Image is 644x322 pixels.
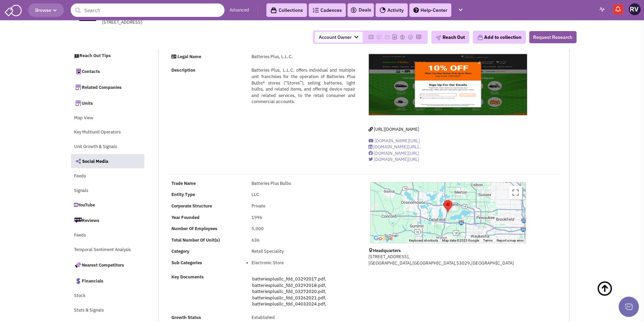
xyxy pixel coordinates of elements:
[71,213,144,227] a: Reviews
[374,150,419,156] span: [DOMAIN_NAME][URL]
[71,3,224,17] input: Search
[247,215,359,221] div: 1996
[373,248,401,253] b: Headquarters
[416,34,421,40] img: Please add to your accounts
[71,112,144,125] a: Map View
[171,215,199,220] b: Year Founded
[400,34,405,40] img: Please add to your accounts
[368,150,419,156] a: [DOMAIN_NAME][URL]
[350,6,357,14] img: icon-deals.svg
[247,248,359,255] div: Retail Speciality
[71,184,144,197] a: Signals
[71,304,144,317] a: Stats & Signals
[483,239,493,242] a: Terms (opens in new tab)
[71,96,144,110] a: Units
[375,138,420,144] span: [DOMAIN_NAME][URL]
[5,3,22,16] img: SmartAdmin
[270,7,277,14] img: icon-collection-lavender-black.svg
[247,54,359,60] div: Batteries Plus, L.L.C.
[247,192,359,198] div: LLC
[384,34,390,40] img: Please add to your accounts
[368,144,421,150] a: [DOMAIN_NAME][URL]..
[473,31,526,44] button: Add to collection
[477,34,483,41] img: icon-collection-lavender.png
[368,254,527,266] p: [STREET_ADDRESS], [GEOGRAPHIC_DATA],[GEOGRAPHIC_DATA],53029,[GEOGRAPHIC_DATA]
[247,237,359,244] div: 636
[230,7,249,14] a: Advanced
[309,3,346,17] a: Cadences
[368,126,419,132] a: [URL][DOMAIN_NAME]
[171,274,204,280] b: Key Documents
[171,226,217,231] b: Number Of Employees
[409,3,451,17] a: Help-Center
[35,7,57,13] span: Browse
[71,199,144,212] a: YouTube
[171,237,220,243] b: Total Number Of Unit(s)
[313,8,319,13] img: Cadences_logo.png
[372,234,395,243] img: Google
[374,156,419,162] span: [DOMAIN_NAME][URL]
[71,80,144,94] a: Related Companies
[252,295,326,301] a: batteriesplusllc_fdd_03262021.pdf,
[413,7,419,13] img: help.png
[373,144,421,150] span: [DOMAIN_NAME][URL]..
[252,276,326,282] a: batteriesplusllc_fdd_03292017.pdf,
[252,67,355,104] span: Batteries Plus, L.L.C. offers individual and multiple unit franchises for the operation of Batter...
[266,3,307,17] a: Collections
[171,260,202,266] b: Sub Categories
[171,67,195,73] strong: Description
[252,289,326,294] a: batteriesplusllc_fdd_03272020.pdf,
[71,229,144,242] a: Feeds
[247,226,359,232] div: 5,000
[71,154,145,168] a: Social Media
[71,244,144,256] a: Temporal Sentiment Analysis
[431,31,469,44] button: Reach Out
[247,315,359,321] div: Established
[435,35,441,41] img: plane.png
[71,258,144,272] a: Nearest Competitors
[102,19,279,26] div: [STREET_ADDRESS]
[177,54,201,59] strong: Legal Name
[71,141,144,153] a: Unit Growth & Signals
[28,3,64,17] button: Browse
[71,274,144,288] a: Financials
[529,31,576,43] button: Request Research
[409,238,438,243] button: Keyboard shortcuts
[171,248,189,254] b: Category
[629,3,641,15] img: Robin Velan
[171,203,212,209] b: Corporate Structure
[369,54,527,115] img: Batteries Plus, L.L.C.
[497,239,524,242] a: Report a map error
[376,3,408,17] a: Activity
[71,64,144,78] a: Contacts
[252,282,326,288] a: batteriesplusllc_fdd_03292018.pdf,
[374,126,419,132] span: [URL][DOMAIN_NAME]
[408,34,413,40] img: Please add to your accounts
[171,192,195,197] b: Entity Type
[315,32,362,43] span: Account Owner
[171,180,196,186] b: Trade Name
[252,301,326,307] a: batteriesplusllc_fdd_04032024.pdf,
[372,234,395,243] a: Open this area in Google Maps (opens a new window)
[71,126,144,139] a: Key Multiunit Operators
[71,170,144,183] a: Feeds
[71,290,144,302] a: Stock
[252,260,355,266] li: Electronic Store
[368,138,420,144] a: [DOMAIN_NAME][URL]
[247,180,359,187] div: Batteries Plus Bulbs
[171,315,201,320] b: Growth Status
[442,239,479,242] span: Map data ©2025 Google
[247,203,359,209] div: Private
[509,186,522,199] button: Toggle fullscreen view
[597,274,630,318] a: Back To Top
[368,156,419,162] a: [DOMAIN_NAME][URL]
[350,6,371,14] a: Deals
[444,200,452,213] div: Batteries Plus, L.L.C.
[71,50,144,63] a: Reach Out Tips
[380,7,386,13] img: Activity.png
[376,34,382,40] img: Please add to your accounts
